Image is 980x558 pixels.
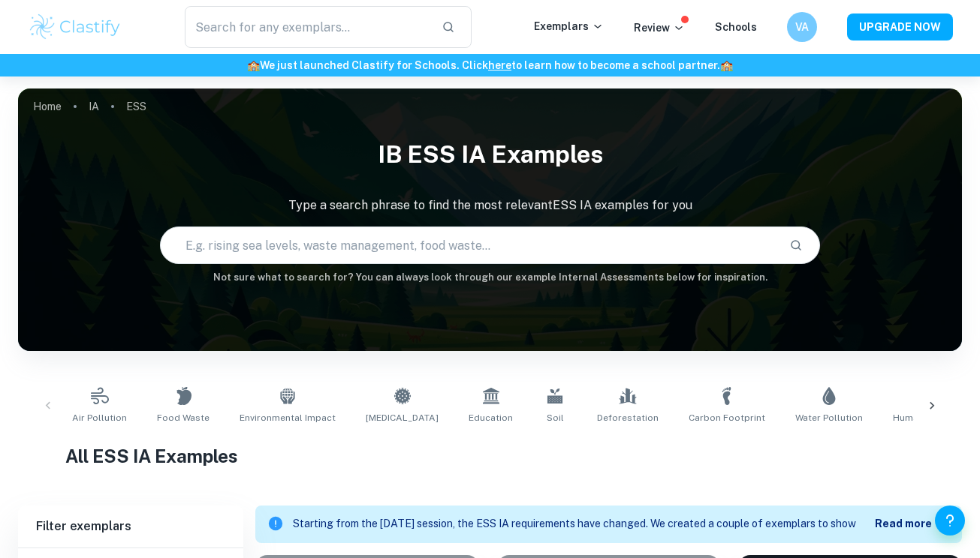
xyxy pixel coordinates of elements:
a: here [488,59,511,71]
a: Schools [715,21,757,33]
h1: All ESS IA Examples [65,442,915,469]
span: Water Pollution [795,411,863,424]
span: [MEDICAL_DATA] [366,411,439,424]
button: VA [787,12,817,42]
img: Clastify logo [28,12,123,42]
p: Type a search phrase to find the most relevant ESS IA examples for you [18,196,962,214]
span: 🏫 [720,59,733,71]
p: Starting from the [DATE] session, the ESS IA requirements have changed. We created a couple of ex... [293,516,875,532]
h6: We just launched Clastify for Schools. Click to learn how to become a school partner. [3,57,977,73]
h6: VA [793,19,810,35]
span: Food Waste [157,411,210,424]
button: Help and Feedback [935,505,965,535]
h6: Filter exemplars [18,505,243,547]
a: IA [89,96,99,117]
span: Air Pollution [72,411,127,424]
b: Read more [875,517,932,529]
span: Deforestation [597,411,659,424]
span: Human Activity [893,411,959,424]
span: 🏫 [247,59,260,71]
a: Home [33,96,62,117]
span: Education [469,411,513,424]
span: Soil [547,411,564,424]
p: Review [634,19,685,36]
button: Search [783,232,809,258]
p: Exemplars [534,18,604,34]
p: ESS [126,98,146,115]
input: Search for any exemplars... [185,6,430,48]
span: Environmental Impact [240,411,336,424]
span: Carbon Footprint [689,411,765,424]
h1: IB ESS IA examples [18,130,962,178]
h6: Not sure what to search for? You can always look through our example Internal Assessments below f... [18,270,962,285]
input: E.g. rising sea levels, waste management, food waste... [161,224,778,266]
button: UPGRADE NOW [847,13,953,40]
